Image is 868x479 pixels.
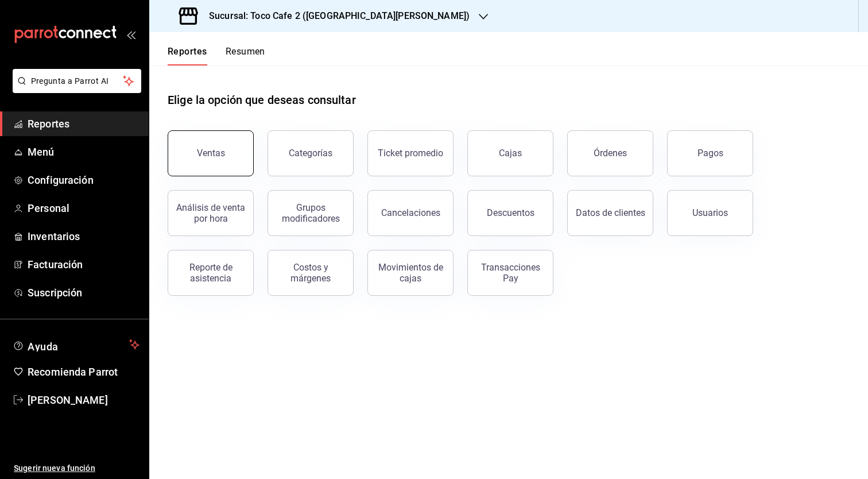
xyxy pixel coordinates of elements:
[31,75,123,87] span: Pregunta a Parrot AI
[667,130,753,176] button: Pagos
[499,148,522,159] div: Cajas
[275,262,346,284] div: Costos y márgenes
[378,148,443,159] div: Ticket promedio
[697,148,723,159] div: Pagos
[467,130,553,176] button: Cajas
[168,190,254,236] button: Análisis de venta por hora
[467,190,553,236] button: Descuentos
[197,148,225,159] div: Ventas
[367,250,454,296] button: Movimientos de cajas
[168,46,207,65] button: Reportes
[28,172,139,188] span: Configuración
[8,83,141,95] a: Pregunta a Parrot AI
[126,30,135,39] button: open_drawer_menu
[28,144,139,160] span: Menú
[594,148,627,159] div: Órdenes
[367,190,454,236] button: Cancelaciones
[28,200,139,216] span: Personal
[13,69,141,93] button: Pregunta a Parrot AI
[289,148,332,159] div: Categorías
[667,190,753,236] button: Usuarios
[168,250,254,296] button: Reporte de asistencia
[268,130,354,176] button: Categorías
[28,229,139,244] span: Inventarios
[487,207,534,218] div: Descuentos
[175,202,246,224] div: Análisis de venta por hora
[168,91,356,109] h1: Elige la opción que deseas consultar
[692,207,728,218] div: Usuarios
[576,207,645,218] div: Datos de clientes
[168,130,254,176] button: Ventas
[367,130,454,176] button: Ticket promedio
[28,285,139,300] span: Suscripción
[275,202,346,224] div: Grupos modificadores
[28,392,139,408] span: [PERSON_NAME]
[28,364,139,380] span: Recomienda Parrot
[381,207,440,218] div: Cancelaciones
[567,130,653,176] button: Órdenes
[226,46,265,65] button: Resumen
[375,262,446,284] div: Movimientos de cajas
[28,116,139,132] span: Reportes
[175,262,246,284] div: Reporte de asistencia
[268,190,354,236] button: Grupos modificadores
[567,190,653,236] button: Datos de clientes
[168,46,265,65] div: navigation tabs
[14,462,139,474] span: Sugerir nueva función
[28,338,125,351] span: Ayuda
[475,262,546,284] div: Transacciones Pay
[268,250,354,296] button: Costos y márgenes
[467,250,553,296] button: Transacciones Pay
[200,9,470,23] h3: Sucursal: Toco Cafe 2 ([GEOGRAPHIC_DATA][PERSON_NAME])
[28,257,139,272] span: Facturación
